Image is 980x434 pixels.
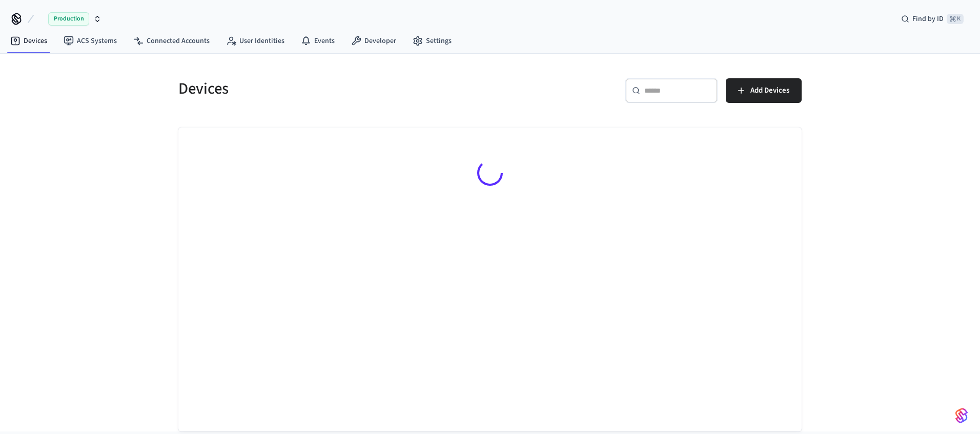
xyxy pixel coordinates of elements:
a: Settings [404,32,460,50]
h5: Devices [178,78,484,99]
div: Find by ID⌘ K [893,10,972,28]
a: Developer [343,32,404,50]
a: ACS Systems [55,32,125,50]
a: Events [293,32,343,50]
span: Add Devices [750,84,789,97]
img: SeamLogoGradient.69752ec5.svg [955,407,968,424]
span: Find by ID [912,14,944,24]
a: Connected Accounts [125,32,218,50]
span: Production [48,12,89,26]
a: User Identities [218,32,293,50]
button: Add Devices [726,78,802,103]
a: Devices [2,32,55,50]
span: ⌘ K [947,14,964,24]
